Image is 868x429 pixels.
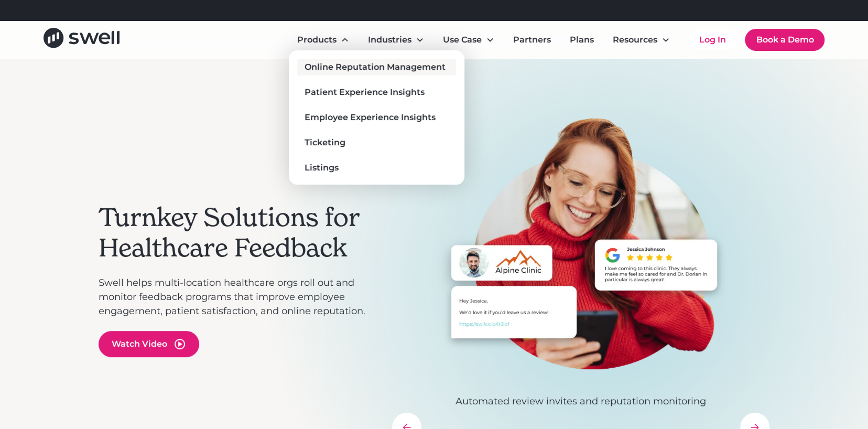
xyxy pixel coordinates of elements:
a: Online Reputation Management [297,59,455,76]
a: Listings [297,159,455,176]
a: Plans [561,29,602,50]
div: Ticketing [305,136,345,149]
div: Products [297,34,337,46]
p: Automated review invites and reputation monitoring [392,394,769,409]
a: Book a Demo [745,29,824,51]
a: home [44,28,120,51]
div: Online Reputation Management [305,61,446,73]
div: Industries [360,29,432,50]
a: Log In [689,29,736,50]
div: Resources [613,34,657,46]
div: Resources [604,29,678,50]
div: Watch Video [112,338,167,350]
div: Products [289,29,357,50]
div: Use Case [443,34,482,46]
div: Industries [368,34,411,46]
iframe: Chat Widget [689,316,868,429]
h2: Turnkey Solutions for Healthcare Feedback [99,202,382,263]
div: 1 of 3 [392,117,769,409]
div: Patient Experience Insights [305,86,425,99]
div: Listings [305,162,339,174]
div: Employee Experience Insights [305,111,436,124]
a: Partners [505,29,559,50]
p: Swell helps multi-location healthcare orgs roll out and monitor feedback programs that improve em... [99,276,382,318]
nav: Products [289,50,464,185]
a: Patient Experience Insights [297,84,455,101]
a: open lightbox [99,331,199,357]
a: Ticketing [297,134,455,151]
a: Employee Experience Insights [297,109,455,126]
div: Use Case [435,29,503,50]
